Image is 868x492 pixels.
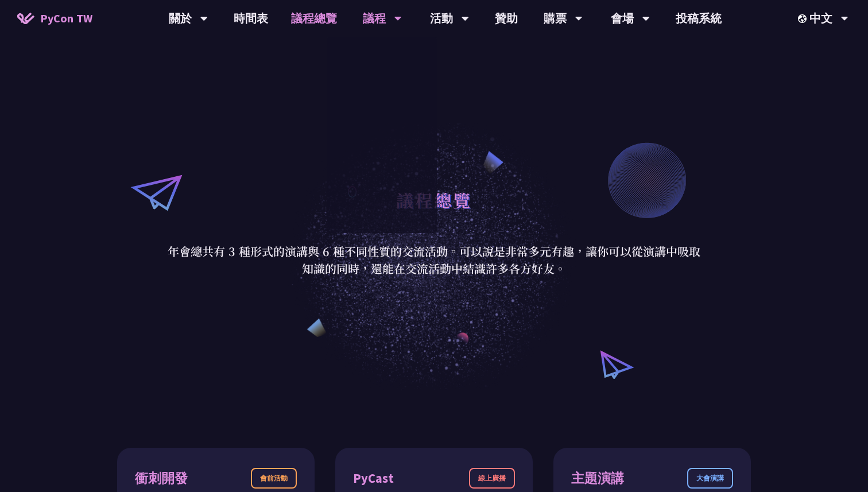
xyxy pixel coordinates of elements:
span: PyCon TW [40,10,92,27]
div: 衝刺開發 [135,468,188,489]
img: Home icon of PyCon TW 2025 [17,13,34,24]
div: PyCast [353,468,394,489]
div: 線上廣播 [469,468,515,489]
div: 會前活動 [251,468,297,489]
a: PyCon TW [6,4,104,33]
div: 主題演講 [571,468,624,489]
img: Locale Icon [798,14,809,23]
p: 年會總共有 3 種形式的演講與 6 種不同性質的交流活動。可以說是非常多元有趣，讓你可以從演講中吸取知識的同時，還能在交流活動中結識許多各方好友。 [167,243,701,277]
div: 大會演講 [687,468,733,489]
